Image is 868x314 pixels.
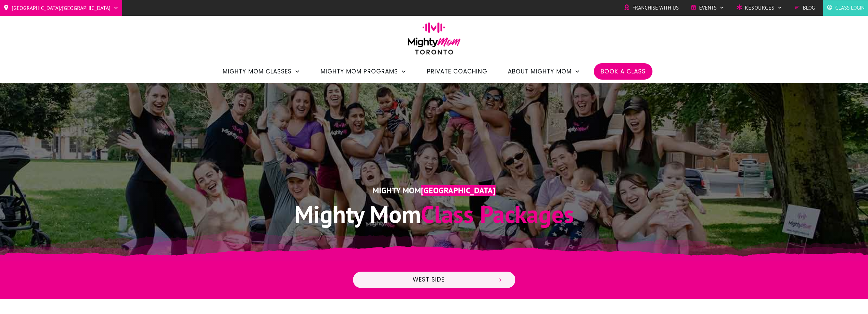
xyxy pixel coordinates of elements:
[691,3,724,13] a: Events
[321,66,407,77] a: Mighty Mom Programs
[508,66,580,77] a: About Mighty Mom
[794,3,815,13] a: Blog
[632,3,679,13] span: Franchise with Us
[237,199,632,230] h1: Class Packages
[365,276,492,284] span: West Side
[223,66,292,77] span: Mighty Mom Classes
[12,2,111,13] span: [GEOGRAPHIC_DATA]/[GEOGRAPHIC_DATA]
[601,66,646,77] a: Book a Class
[508,66,572,77] span: About Mighty Mom
[321,66,398,77] span: Mighty Mom Programs
[803,3,815,13] span: Blog
[699,3,717,13] span: Events
[624,3,679,13] a: Franchise with Us
[421,185,496,196] span: [GEOGRAPHIC_DATA]
[3,2,119,13] a: [GEOGRAPHIC_DATA]/[GEOGRAPHIC_DATA]
[294,199,421,229] span: Mighty Mom
[745,3,775,13] span: Resources
[736,3,782,13] a: Resources
[404,22,464,59] img: mightymom-logo-toronto
[835,3,865,13] span: Class Login
[827,3,865,13] a: Class Login
[223,66,300,77] a: Mighty Mom Classes
[352,271,516,289] a: West Side
[372,185,421,196] span: Mighty Mom
[427,66,487,77] a: Private Coaching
